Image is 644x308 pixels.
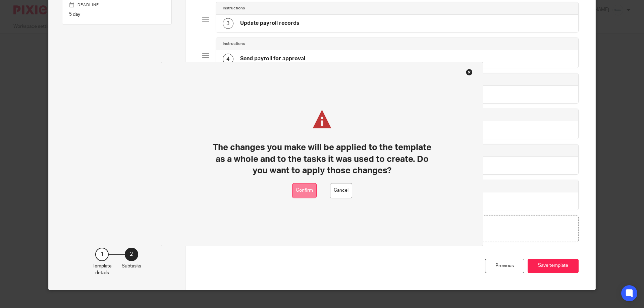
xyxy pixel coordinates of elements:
[240,20,300,27] h4: Update payroll records
[223,18,233,29] div: 3
[125,248,138,261] div: 2
[485,259,524,273] div: Previous
[292,183,317,198] button: Confirm
[93,263,112,276] p: Template details
[210,142,435,177] h1: The changes you make will be applied to the template as a whole and to the tasks it was used to c...
[223,54,233,64] div: 4
[528,259,579,273] button: Save template
[330,183,352,198] button: Cancel
[223,6,245,11] h4: Instructions
[69,2,165,8] p: Deadline
[95,248,109,261] div: 1
[69,11,165,18] p: 5 day
[223,41,245,47] h4: Instructions
[240,55,305,62] h4: Send payroll for approval
[122,263,141,269] p: Subtasks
